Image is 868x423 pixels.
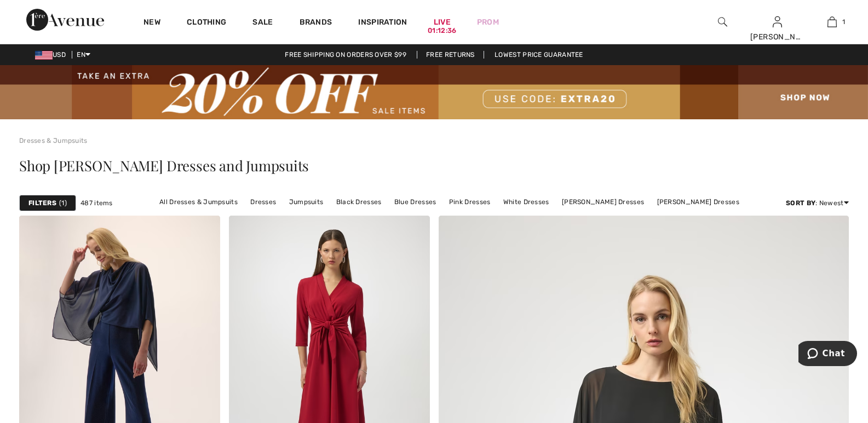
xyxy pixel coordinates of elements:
a: Free Returns [417,51,484,59]
a: New [143,18,160,29]
a: White Dresses [498,195,555,209]
a: Brands [300,18,332,29]
strong: Sort By [786,199,815,207]
a: 1 [805,15,859,28]
a: [PERSON_NAME] Dresses [652,195,745,209]
img: 1ère Avenue [26,9,104,31]
div: 01:12:36 [428,26,456,36]
a: All Dresses & Jumpsuits [154,195,243,209]
a: Free shipping on orders over $99 [276,51,415,59]
span: Shop [PERSON_NAME] Dresses and Jumpsuits [19,156,309,175]
img: My Bag [827,15,837,28]
a: Black Dresses [331,195,387,209]
span: EN [77,51,90,59]
span: Inspiration [358,18,407,29]
a: [PERSON_NAME] Dresses [556,195,649,209]
a: Pink Dresses [444,195,496,209]
a: Sign In [773,16,782,27]
strong: Filters [28,198,56,208]
div: [PERSON_NAME] [750,31,804,43]
a: Dresses & Jumpsuits [19,137,88,144]
a: Clothing [187,18,226,29]
a: Jumpsuits [284,195,329,209]
a: Dresses [245,195,281,209]
span: 1 [59,198,67,208]
a: Sale [252,18,273,29]
img: My Info [773,15,782,28]
a: Lowest Price Guarantee [486,51,592,59]
a: Live01:12:36 [434,16,451,28]
iframe: Opens a widget where you can chat to one of our agents [798,341,857,368]
span: 487 items [81,198,113,208]
a: Blue Dresses [389,195,442,209]
a: Prom [477,16,499,28]
span: USD [35,51,70,59]
img: US Dollar [35,51,53,60]
span: 1 [842,17,845,27]
div: : Newest [786,198,849,208]
img: search the website [718,15,727,28]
